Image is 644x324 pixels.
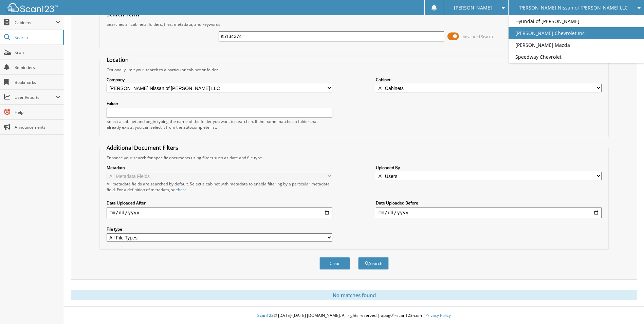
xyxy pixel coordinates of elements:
[15,94,56,100] span: User Reports
[15,79,60,85] span: Bookmarks
[15,35,59,40] span: Search
[178,187,187,193] a: here
[107,181,332,193] div: All metadata fields are searched by default. Select a cabinet with metadata to enable filtering b...
[15,65,60,70] span: Reminders
[425,312,451,318] a: Privacy Policy
[15,20,56,25] span: Cabinets
[376,77,602,83] label: Cabinet
[463,34,493,39] span: Advanced Search
[509,15,644,27] a: Hyundai of [PERSON_NAME]
[319,257,350,270] button: Clear
[257,312,274,318] span: Scan123
[107,226,332,232] label: File type
[610,291,644,324] iframe: Chat Widget
[64,307,644,324] div: © [DATE]-[DATE] [DOMAIN_NAME]. All rights reserved | appg01-scan123-com |
[103,21,605,27] div: Searches all cabinets, folders, files, metadata, and keywords
[107,77,332,83] label: Company
[103,67,605,73] div: Optionally limit your search to a particular cabinet or folder
[71,290,637,300] div: No matches found
[103,155,605,161] div: Enhance your search for specific documents using filters such as date and file type.
[107,200,332,206] label: Date Uploaded After
[15,109,60,115] span: Help
[509,27,644,39] a: [PERSON_NAME] Chevrolet Inc
[376,200,602,206] label: Date Uploaded Before
[509,51,644,63] a: Speedway Chevrolet
[509,39,644,51] a: [PERSON_NAME] Mazda
[107,165,332,170] label: Metadata
[107,101,332,106] label: Folder
[15,50,60,55] span: Scan
[103,56,132,64] legend: Location
[15,124,60,130] span: Announcements
[376,165,602,170] label: Uploaded By
[107,119,332,130] div: Select a cabinet and begin typing the name of the folder you want to search in. If the name match...
[7,3,58,12] img: scan123-logo-white.svg
[358,257,389,270] button: Search
[107,207,332,218] input: start
[454,6,492,10] span: [PERSON_NAME]
[518,6,628,10] span: [PERSON_NAME] Nissan of [PERSON_NAME] LLC
[376,207,602,218] input: end
[103,144,182,151] legend: Additional Document Filters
